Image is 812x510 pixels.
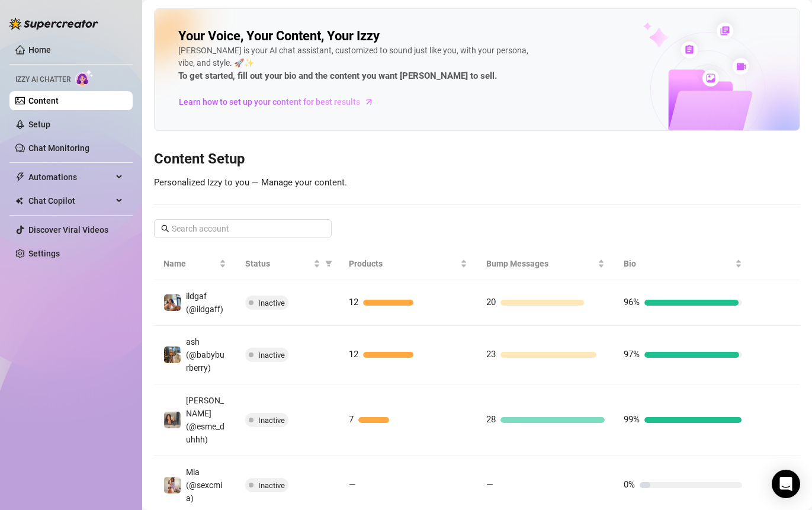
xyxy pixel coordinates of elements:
span: Mia (@sexcmia) [186,467,222,503]
span: — [486,479,493,490]
span: 7 [349,414,354,425]
img: ai-chatter-content-library-cLFOSyPT.png [616,9,800,130]
img: ildgaf (@ildgaff) [164,294,181,311]
span: 0% [624,479,635,490]
th: Products [339,248,477,280]
span: Izzy AI Chatter [15,74,70,85]
span: — [349,479,356,490]
span: Automations [28,168,113,187]
img: Esmeralda (@esme_duhhh) [164,412,181,428]
img: AI Chatter [75,69,94,86]
input: Search account [172,222,315,235]
span: Name [163,257,217,270]
a: Learn how to set up your content for best results [178,92,383,111]
span: ash (@babyburberry) [186,337,224,373]
span: Bio [624,257,733,270]
span: Personalized Izzy to you — Manage your content. [154,177,347,188]
span: filter [323,255,335,272]
a: Settings [28,249,60,258]
span: 12 [349,297,358,307]
img: Mia (@sexcmia) [164,477,181,493]
span: Chat Copilot [28,191,113,210]
span: filter [325,260,332,267]
th: Status [236,248,340,280]
span: 20 [486,297,496,307]
span: Learn how to set up your content for best results [179,95,360,108]
span: [PERSON_NAME] (@esme_duhhh) [186,396,224,444]
th: Bump Messages [477,248,614,280]
span: Bump Messages [486,257,595,270]
strong: To get started, fill out your bio and the content you want [PERSON_NAME] to sell. [178,70,497,81]
img: Chat Copilot [15,197,23,205]
span: Inactive [258,481,285,490]
a: Chat Monitoring [28,143,89,153]
a: Content [28,96,59,105]
a: Discover Viral Videos [28,225,108,235]
h2: Your Voice, Your Content, Your Izzy [178,28,380,44]
span: Status [245,257,312,270]
span: 28 [486,414,496,425]
div: Open Intercom Messenger [772,470,800,498]
div: [PERSON_NAME] is your AI chat assistant, customized to sound just like you, with your persona, vi... [178,44,534,84]
span: Inactive [258,299,285,307]
th: Bio [614,248,752,280]
span: Products [349,257,458,270]
span: thunderbolt [15,172,25,182]
a: Home [28,45,51,54]
h3: Content Setup [154,150,800,169]
span: arrow-right [363,96,375,108]
span: 97% [624,349,640,360]
span: 96% [624,297,640,307]
img: logo-BBDzfeDw.svg [9,18,98,30]
span: 99% [624,414,640,425]
span: 23 [486,349,496,360]
span: 12 [349,349,358,360]
span: search [161,224,169,233]
span: ildgaf (@ildgaff) [186,291,223,314]
a: Setup [28,120,50,129]
img: ash (@babyburberry) [164,347,181,363]
span: Inactive [258,351,285,360]
span: Inactive [258,416,285,425]
th: Name [154,248,236,280]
